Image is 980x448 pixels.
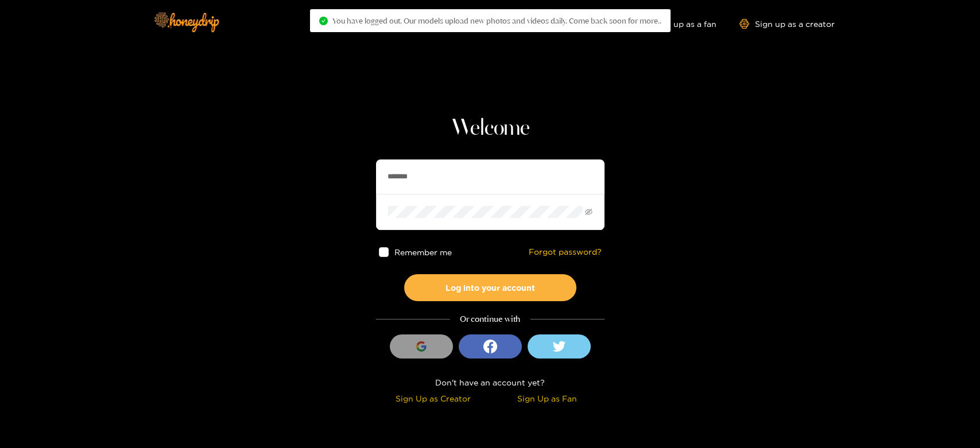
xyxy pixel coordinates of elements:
[379,392,487,405] div: Sign Up as Creator
[376,115,605,142] h1: Welcome
[376,313,605,326] div: Or continue with
[585,208,592,216] span: eye-invisible
[332,16,661,25] span: You have logged out. Our models upload new photos and videos daily. Come back soon for more..
[638,19,716,29] a: Sign up as a fan
[739,19,835,29] a: Sign up as a creator
[493,392,602,405] div: Sign Up as Fan
[319,17,328,25] span: check-circle
[376,376,605,389] div: Don't have an account yet?
[404,274,576,301] button: Log into your account
[394,248,451,256] span: Remember me
[529,247,602,257] a: Forgot password?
